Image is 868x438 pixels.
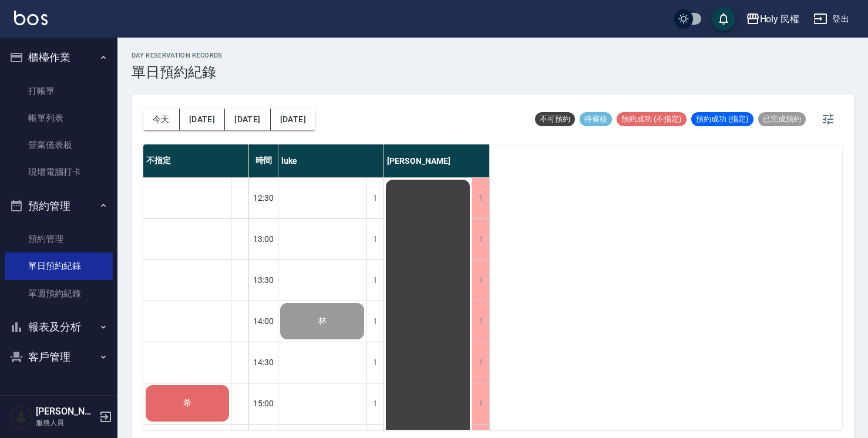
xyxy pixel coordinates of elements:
[249,144,278,177] div: 時間
[316,316,329,326] span: 林
[758,114,806,124] span: 已完成預約
[5,280,113,307] a: 單週預約紀錄
[760,12,800,26] div: Holy 民權
[366,178,383,218] div: 1
[366,383,383,424] div: 1
[249,177,278,218] div: 12:30
[225,109,270,130] button: [DATE]
[5,42,113,73] button: 櫃檯作業
[249,260,278,301] div: 13:30
[5,342,113,372] button: 客戶管理
[691,114,753,124] span: 預約成功 (指定)
[9,405,33,429] img: Person
[472,342,489,383] div: 1
[472,301,489,342] div: 1
[249,218,278,260] div: 13:00
[384,144,490,177] div: [PERSON_NAME]
[617,114,687,124] span: 預約成功 (不指定)
[472,383,489,424] div: 1
[472,260,489,301] div: 1
[5,159,113,186] a: 現場電腦打卡
[5,252,113,279] a: 單日預約紀錄
[5,312,113,342] button: 報表及分析
[278,144,384,177] div: luke
[366,260,383,301] div: 1
[472,219,489,260] div: 1
[36,417,96,428] p: 服務人員
[366,219,383,260] div: 1
[5,132,113,159] a: 營業儀表板
[249,342,278,383] div: 14:30
[132,52,223,59] h2: day Reservation records
[809,8,854,30] button: 登出
[5,105,113,132] a: 帳單列表
[132,64,223,80] h3: 單日預約紀錄
[249,383,278,424] div: 15:00
[741,7,805,31] button: Holy 民權
[535,114,575,124] span: 不可預約
[180,109,225,130] button: [DATE]
[5,225,113,252] a: 預約管理
[36,406,96,417] h5: [PERSON_NAME]
[5,191,113,221] button: 預約管理
[143,109,180,130] button: 今天
[5,78,113,105] a: 打帳單
[580,114,612,124] span: 待審核
[249,301,278,342] div: 14:00
[143,144,249,177] div: 不指定
[712,7,735,31] button: save
[271,109,315,130] button: [DATE]
[181,398,194,409] span: 希
[14,11,48,25] img: Logo
[366,342,383,383] div: 1
[366,301,383,342] div: 1
[472,178,489,218] div: 1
